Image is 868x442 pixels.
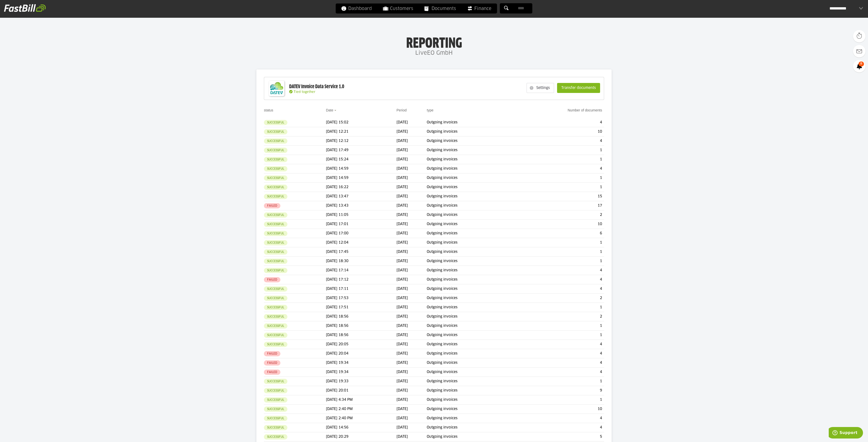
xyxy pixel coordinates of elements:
a: Finance [462,3,497,13]
font: [DATE] [396,435,408,439]
font: 4 [600,278,602,281]
font: 1 [600,324,602,328]
font: Successful [267,288,284,290]
font: Outgoing invoices [427,343,458,346]
font: [DATE] 17:49 [326,148,348,152]
font: Number of documents [568,108,602,112]
font: 1 [600,185,602,189]
font: 4 [600,139,602,143]
font: [DATE] 20:05 [326,343,348,346]
font: [DATE] [396,380,408,383]
font: [DATE] 2:40 PM [326,407,353,411]
font: Customers [390,6,413,11]
font: Reporting [406,37,462,51]
font: [DATE] 12:21 [326,130,348,133]
font: [DATE] [396,398,408,402]
font: Successful [267,408,284,411]
font: [DATE] 17:53 [326,296,348,300]
font: [DATE] [396,259,408,263]
font: 10 [598,130,602,133]
img: sort_desc.gif [334,110,337,111]
font: 4 [600,269,602,272]
font: [DATE] 18:56 [326,315,348,318]
font: Outgoing invoices [427,195,458,198]
font: Successful [267,232,284,235]
font: [DATE] 17:51 [326,306,348,309]
font: [DATE] [396,121,408,124]
font: Outgoing invoices [427,389,458,392]
font: 1 [600,158,602,161]
font: Successful [267,186,284,189]
font: [DATE] [396,204,408,207]
a: status [264,108,273,112]
font: 2 [600,296,602,300]
font: Outgoing invoices [427,139,458,143]
font: [DATE] [396,167,408,170]
font: Successful [267,241,284,244]
font: Outgoing invoices [427,296,458,300]
font: [DATE] 19:34 [326,361,348,365]
font: Outgoing invoices [427,167,458,170]
font: Successful [267,214,284,216]
font: Outgoing invoices [427,435,458,439]
font: [DATE] 17:01 [326,222,348,226]
font: 4 [600,167,602,170]
font: [DATE] [396,306,408,309]
font: [DATE] 17:14 [326,269,348,272]
font: Failed [267,278,277,281]
font: 4 [600,287,602,291]
font: [DATE] 17:00 [326,232,348,235]
font: Outgoing invoices [427,287,458,291]
font: 4 [600,343,602,346]
font: [DATE] 19:33 [326,380,348,383]
font: Outgoing invoices [427,407,458,411]
font: 10 [598,222,602,226]
font: [DATE] [396,195,408,198]
font: 8 [860,62,862,65]
font: Outgoing invoices [427,121,458,124]
font: Outgoing invoices [427,361,458,365]
a: Date [326,108,333,112]
font: Successful [267,167,284,170]
font: Successful [267,158,284,161]
font: [DATE] [396,185,408,189]
font: 4 [600,426,602,429]
a: Dashboard [336,3,377,13]
font: Settings [536,86,550,90]
font: [DATE] [396,269,408,272]
a: type [427,108,433,112]
font: Successful [267,426,284,429]
font: [DATE] 14:56 [326,426,348,429]
font: 1 [600,398,602,402]
font: [DATE] 15:24 [326,158,348,161]
font: [DATE] [396,278,408,281]
font: [DATE] [396,296,408,300]
font: Outgoing invoices [427,259,458,263]
a: Customers [377,3,419,13]
font: Outgoing invoices [427,324,458,328]
font: Tied together [294,90,315,94]
font: [DATE] [396,417,408,420]
font: 1 [600,306,602,309]
font: [DATE] [396,315,408,318]
font: Successful [267,251,284,253]
font: Outgoing invoices [427,306,458,309]
font: [DATE] [396,324,408,328]
font: [DATE] 18:56 [326,324,348,328]
font: 4 [600,370,602,374]
font: Outgoing invoices [427,398,458,402]
font: 10 [598,407,602,411]
font: Outgoing invoices [427,333,458,337]
font: [DATE] 18:30 [326,259,348,263]
font: [DATE] [396,158,408,161]
font: Outgoing invoices [427,222,458,226]
font: Outgoing invoices [427,158,458,161]
font: [DATE] [396,250,408,254]
font: 1 [600,241,602,244]
font: Finance [474,6,491,11]
font: [DATE] 14:59 [326,167,348,170]
font: [DATE] [396,176,408,180]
